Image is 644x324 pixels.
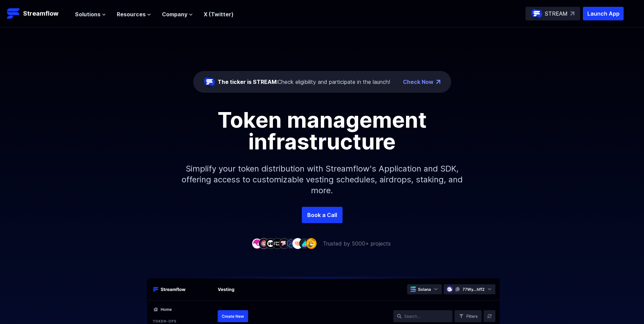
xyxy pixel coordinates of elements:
[162,10,187,18] span: Company
[75,10,100,18] span: Solutions
[218,78,390,86] div: Check eligibility and participate in the launch!
[218,78,278,85] span: The ticker is STREAM:
[176,152,468,207] p: Simplify your token distribution with Streamflow's Application and SDK, offering access to custom...
[403,78,434,86] a: Check Now
[570,12,574,16] img: top-right-arrow.svg
[302,207,343,223] a: Book a Call
[169,109,475,152] h1: Token management infrastructure
[75,10,106,18] button: Solutions
[545,10,568,18] p: STREAM
[583,7,624,20] button: Launch App
[286,238,296,249] img: company-6
[204,76,215,87] img: streamflow-logo-circle.png
[204,11,234,18] a: X (Twitter)
[531,8,542,19] img: streamflow-logo-circle.png
[299,238,310,249] img: company-8
[272,238,283,249] img: company-4
[117,10,146,18] span: Resources
[23,9,58,18] p: Streamflow
[526,7,580,20] a: STREAM
[258,238,269,249] img: company-2
[265,238,276,249] img: company-3
[292,238,303,249] img: company-7
[306,238,317,249] img: company-9
[279,238,290,249] img: company-5
[323,239,391,248] p: Trusted by 5000+ projects
[162,10,193,18] button: Company
[7,7,68,20] a: Streamflow
[252,238,262,249] img: company-1
[7,7,20,20] img: Streamflow Logo
[436,80,440,84] img: top-right-arrow.png
[117,10,151,18] button: Resources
